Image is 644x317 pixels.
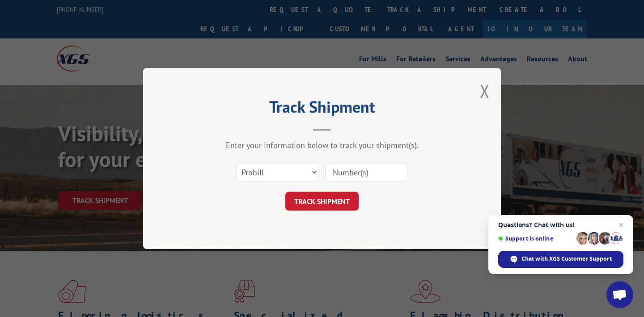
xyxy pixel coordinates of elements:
button: TRACK SHIPMENT [285,192,359,211]
span: Chat with XGS Customer Support [521,255,612,263]
div: Open chat [606,281,633,308]
button: Close modal [480,79,490,103]
span: Close chat [616,220,627,230]
span: Support is online [498,235,573,242]
input: Number(s) [325,163,407,182]
div: Enter your information below to track your shipment(s). [188,140,456,150]
span: Questions? Chat with us! [498,221,623,228]
h2: Track Shipment [188,101,456,118]
div: Chat with XGS Customer Support [498,251,623,268]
